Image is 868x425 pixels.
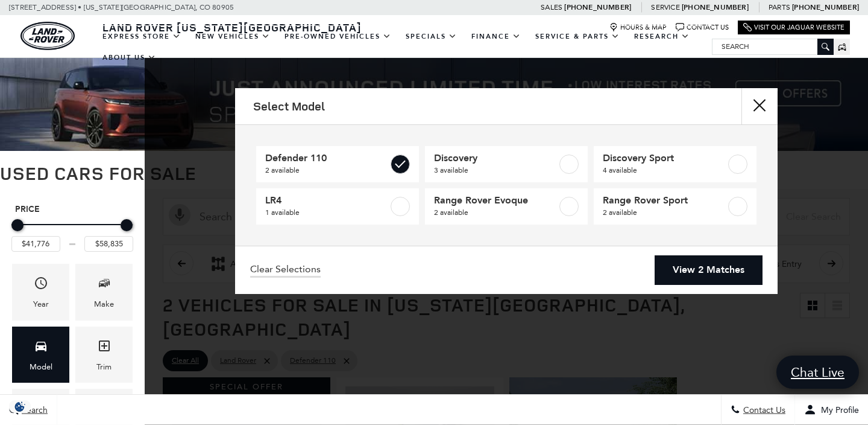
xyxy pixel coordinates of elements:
[594,188,756,225] a: Range Rover Sport2 available
[95,26,188,47] a: EXPRESS STORE
[34,336,48,360] span: Model
[603,194,726,206] span: Range Rover Sport
[651,3,679,11] span: Service
[102,20,362,34] span: Land Rover [US_STATE][GEOGRAPHIC_DATA]
[15,204,130,215] h5: Price
[627,26,697,47] a: Research
[11,236,60,252] input: Minimum
[528,26,627,47] a: Service & Parts
[425,146,588,182] a: Discovery3 available
[434,152,557,164] span: Discovery
[785,364,851,380] span: Chat Live
[676,23,729,32] a: Contact Us
[12,327,69,383] div: ModelModel
[564,2,631,12] a: [PHONE_NUMBER]
[12,264,69,320] div: YearYear
[464,26,528,47] a: Finance
[84,236,133,252] input: Maximum
[265,164,388,176] span: 2 available
[253,100,325,113] h2: Select Model
[121,219,133,231] div: Maximum Price
[20,22,75,50] a: land-rover
[603,206,726,219] span: 2 available
[6,400,34,413] img: Opt-Out Icon
[33,298,49,311] div: Year
[603,164,726,176] span: 4 available
[250,263,321,278] a: Clear Selections
[541,3,562,11] span: Sales
[398,26,464,47] a: Specials
[743,23,844,32] a: Visit Our Jaguar Website
[434,194,557,206] span: Range Rover Evoque
[30,360,52,374] div: Model
[655,255,763,285] a: View 2 Matches
[75,327,133,383] div: TrimTrim
[188,26,277,47] a: New Vehicles
[712,39,833,54] input: Search
[6,400,34,413] section: Click to Open Cookie Consent Modal
[20,22,75,50] img: Land Rover
[95,47,163,68] a: About Us
[95,20,369,34] a: Land Rover [US_STATE][GEOGRAPHIC_DATA]
[34,273,48,298] span: Year
[609,23,667,32] a: Hours & Map
[265,206,388,219] span: 1 available
[11,219,24,231] div: Minimum Price
[776,356,859,389] a: Chat Live
[265,194,388,206] span: LR4
[11,215,133,252] div: Price
[434,164,557,176] span: 3 available
[682,2,749,12] a: [PHONE_NUMBER]
[594,146,756,182] a: Discovery Sport4 available
[9,3,234,11] a: [STREET_ADDRESS] • [US_STATE][GEOGRAPHIC_DATA], CO 80905
[425,188,588,225] a: Range Rover Evoque2 available
[75,264,133,320] div: MakeMake
[96,360,112,374] div: Trim
[795,395,868,425] button: Open user profile menu
[769,3,790,11] span: Parts
[97,273,112,298] span: Make
[95,26,712,68] nav: Main Navigation
[277,26,398,47] a: Pre-Owned Vehicles
[256,188,419,225] a: LR41 available
[603,152,726,164] span: Discovery Sport
[434,206,557,219] span: 2 available
[741,88,778,124] button: close
[97,336,112,360] span: Trim
[265,152,388,164] span: Defender 110
[94,298,114,311] div: Make
[816,405,859,415] span: My Profile
[256,146,419,182] a: Defender 1102 available
[740,405,785,415] span: Contact Us
[792,2,859,12] a: [PHONE_NUMBER]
